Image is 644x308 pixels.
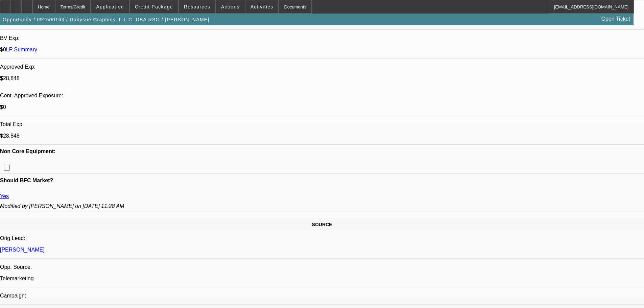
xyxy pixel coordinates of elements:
[184,4,210,9] span: Resources
[6,47,37,52] a: LP Summary
[312,222,332,227] span: SOURCE
[221,4,240,9] span: Actions
[91,0,129,13] button: Application
[179,0,215,13] button: Resources
[245,0,279,13] button: Activities
[251,4,273,9] span: Activities
[599,13,633,25] a: Open Ticket
[216,0,245,13] button: Actions
[130,0,178,13] button: Credit Package
[135,4,173,9] span: Credit Package
[3,17,210,22] span: Opportunity / 092500163 / Rubysue Graphics, L.L.C. DBA RSG / [PERSON_NAME]
[96,4,124,9] span: Application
